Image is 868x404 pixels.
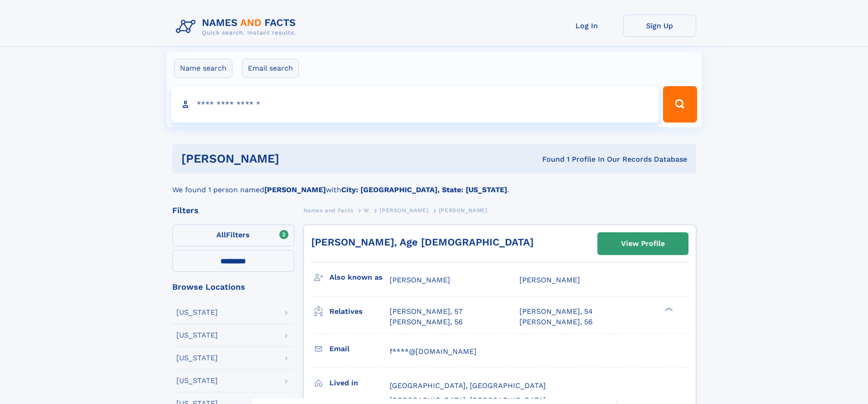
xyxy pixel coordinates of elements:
[364,207,370,214] span: W
[380,205,428,216] a: [PERSON_NAME]
[172,15,303,39] img: Logo Names and Facts
[390,381,546,390] span: [GEOGRAPHIC_DATA], [GEOGRAPHIC_DATA]
[176,354,218,362] div: [US_STATE]
[329,270,390,285] h3: Also known as
[174,59,232,78] label: Name search
[329,304,390,319] h3: Relatives
[519,276,580,284] span: [PERSON_NAME]
[171,86,659,123] input: search input
[519,317,593,327] a: [PERSON_NAME], 56
[176,309,218,316] div: [US_STATE]
[411,154,687,164] div: Found 1 Profile In Our Records Database
[621,233,665,254] div: View Profile
[623,15,696,37] a: Sign Up
[663,86,697,123] button: Search Button
[242,59,299,78] label: Email search
[181,153,411,164] h1: [PERSON_NAME]
[329,375,390,391] h3: Lived in
[380,207,428,214] span: [PERSON_NAME]
[172,174,696,195] div: We found 1 person named with .
[390,317,463,327] a: [PERSON_NAME], 56
[311,236,534,248] a: [PERSON_NAME], Age [DEMOGRAPHIC_DATA]
[550,15,623,37] a: Log In
[329,341,390,357] h3: Email
[172,283,294,291] div: Browse Locations
[439,207,488,214] span: [PERSON_NAME]
[216,230,226,239] span: All
[364,205,370,216] a: W
[172,206,294,215] div: Filters
[303,205,354,216] a: Names and Facts
[390,307,462,317] a: [PERSON_NAME], 57
[341,185,507,194] b: City: [GEOGRAPHIC_DATA], State: [US_STATE]
[176,332,218,339] div: [US_STATE]
[663,307,673,312] div: ❯
[264,185,326,194] b: [PERSON_NAME]
[598,233,688,255] a: View Profile
[519,307,593,317] a: [PERSON_NAME], 54
[390,276,450,284] span: [PERSON_NAME]
[176,377,218,384] div: [US_STATE]
[172,225,294,246] label: Filters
